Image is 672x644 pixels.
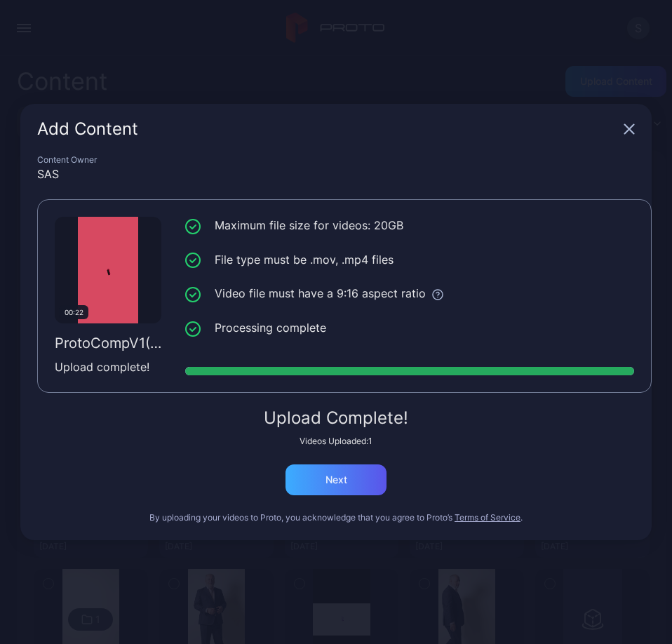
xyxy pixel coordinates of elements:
[185,319,634,337] li: Processing complete
[55,335,161,351] div: ProtoCompV1(1).mp4
[37,121,618,137] div: Add Content
[37,436,635,447] div: Videos Uploaded: 1
[55,358,161,375] div: Upload complete!
[37,512,635,523] div: By uploading your videos to Proto, you acknowledge that you agree to Proto’s .
[37,154,635,166] div: Content Owner
[185,217,634,234] li: Maximum file size for videos: 20GB
[455,512,520,523] button: Terms of Service
[325,474,347,485] div: Next
[285,464,387,495] button: Next
[185,251,634,269] li: File type must be .mov, .mp4 files
[59,305,88,319] div: 00:22
[37,166,635,182] div: SAS
[185,285,634,302] li: Video file must have a 9:16 aspect ratio
[37,410,635,427] div: Upload Complete!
